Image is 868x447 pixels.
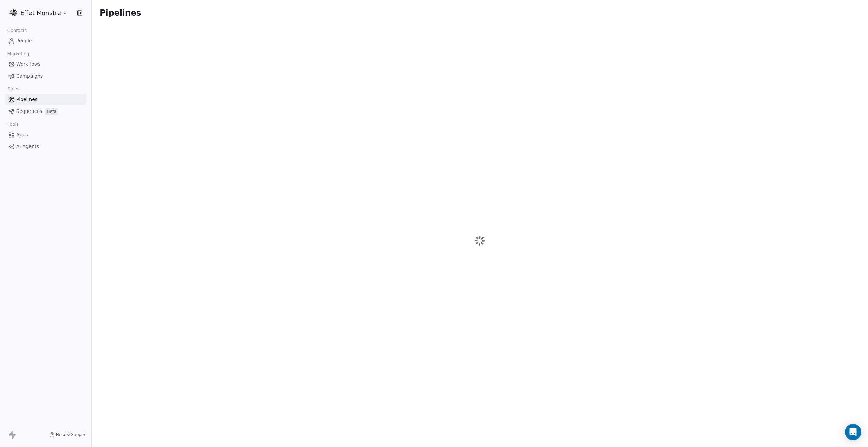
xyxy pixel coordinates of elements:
[5,141,86,152] a: AI Agents
[16,96,37,103] span: Pipelines
[5,59,86,70] a: Workflows
[20,8,61,17] span: Effet Monstre
[16,37,32,44] span: People
[5,70,86,82] a: Campaigns
[9,9,18,17] img: 97485486_3081046785289558_2010905861240651776_n.png
[16,131,28,138] span: Apps
[5,84,22,94] span: Sales
[45,108,58,115] span: Beta
[16,108,42,115] span: Sequences
[5,119,21,129] span: Tools
[16,73,43,80] span: Campaigns
[4,25,30,36] span: Contacts
[8,7,70,19] button: Effet Monstre
[4,49,32,59] span: Marketing
[56,432,87,438] span: Help & Support
[5,106,86,117] a: SequencesBeta
[100,8,141,18] span: Pipelines
[16,61,41,68] span: Workflows
[5,35,86,46] a: People
[16,143,39,150] span: AI Agents
[5,129,86,140] a: Apps
[5,94,86,105] a: Pipelines
[845,424,861,440] div: Open Intercom Messenger
[49,432,87,438] a: Help & Support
